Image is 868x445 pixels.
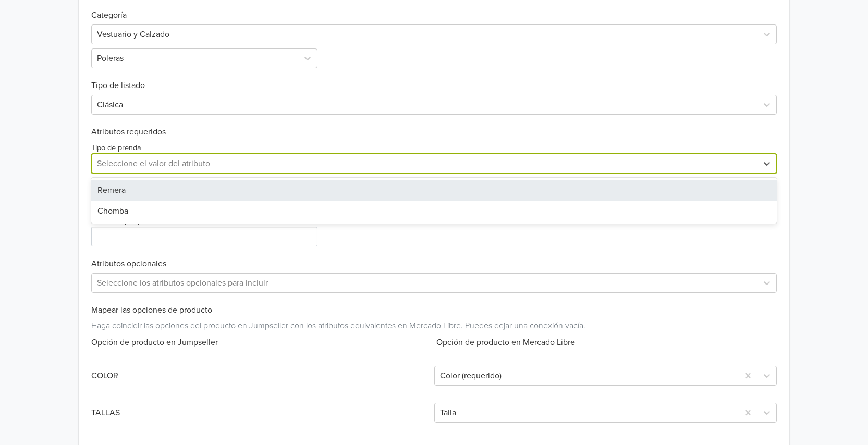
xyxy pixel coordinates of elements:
[91,180,777,201] div: Remera
[91,315,777,332] div: Haga coincidir las opciones del producto en Jumpseller con los atributos equivalentes en Mercado ...
[434,336,777,349] div: Opción de producto en Mercado Libre
[91,305,777,315] h6: Mapear las opciones de producto
[91,127,777,137] h6: Atributos requeridos
[91,201,777,221] div: Chomba
[91,259,777,269] h6: Atributos opcionales
[91,68,777,91] h6: Tipo de listado
[91,336,434,349] div: Opción de producto en Jumpseller
[91,369,434,382] div: COLOR
[91,406,434,419] div: TALLAS
[91,142,141,154] label: Tipo de prenda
